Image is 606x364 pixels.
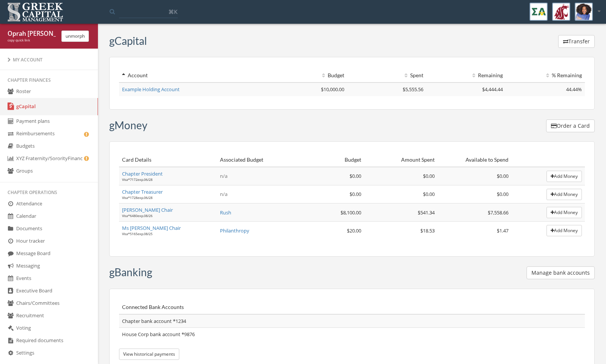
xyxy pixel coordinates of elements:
[364,153,438,167] th: Amount Spent
[122,232,214,237] div: Visa * 5165 exp. 08 / 25
[271,72,344,79] div: Budget
[497,173,508,179] span: $0.00
[546,171,582,182] button: Add Money
[122,72,265,79] div: Account
[347,227,361,234] span: $20.00
[546,189,582,200] button: Add Money
[423,191,435,197] span: $0.00
[558,35,595,48] button: Transfer
[546,207,582,218] button: Add Money
[497,191,508,197] span: $0.00
[509,72,582,79] div: % Remaining
[340,209,361,216] span: $8,100.00
[291,153,364,167] th: Budget
[429,72,502,79] div: Remaining
[220,209,231,216] a: Rush
[122,177,214,182] div: Visa * 7172 exp. 06 / 28
[217,153,290,167] th: Associated Budget
[321,86,344,93] span: $10,000.00
[119,314,585,328] td: Chapter bank account *1234
[420,227,435,234] span: $18.53
[403,86,423,93] span: $5,555.56
[122,196,214,200] div: Visa * 1728 exp. 06 / 28
[8,57,90,63] div: My Account
[122,188,163,195] a: Chapter Treasurer
[438,153,511,167] th: Available to Spend
[350,173,361,179] span: $0.00
[8,38,56,43] div: copy quick link
[122,225,181,231] a: Ms [PERSON_NAME] Chair
[109,266,152,278] h3: gBanking
[119,300,585,314] th: Connected Bank Accounts
[527,266,595,279] button: Manage bank accounts
[168,8,177,15] span: ⌘K
[119,153,217,167] th: Card Details
[482,86,503,93] span: $4,444.44
[350,191,361,197] span: $0.00
[566,86,582,93] span: 44.44%
[122,206,173,213] a: [PERSON_NAME] Chair
[109,35,147,47] h3: gCapital
[546,119,595,132] button: Order a Card
[8,29,56,38] div: Oprah [PERSON_NAME]
[119,349,179,360] button: View historical payments
[546,225,582,236] button: Add Money
[418,209,435,216] span: $541.34
[122,170,163,177] a: Chapter President
[423,173,435,179] span: $0.00
[220,173,227,179] span: n/a
[122,86,180,93] a: Example Holding Account
[488,209,508,216] span: $7,558.66
[220,227,249,234] a: Philanthropy
[220,191,227,197] span: n/a
[350,72,423,79] div: Spent
[61,31,89,42] button: unmorph
[109,119,147,131] h3: gMoney
[119,328,585,341] td: House Corp bank account *9876
[497,227,508,234] span: $1.47
[122,214,214,219] div: Visa * 6480 exp. 08 / 26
